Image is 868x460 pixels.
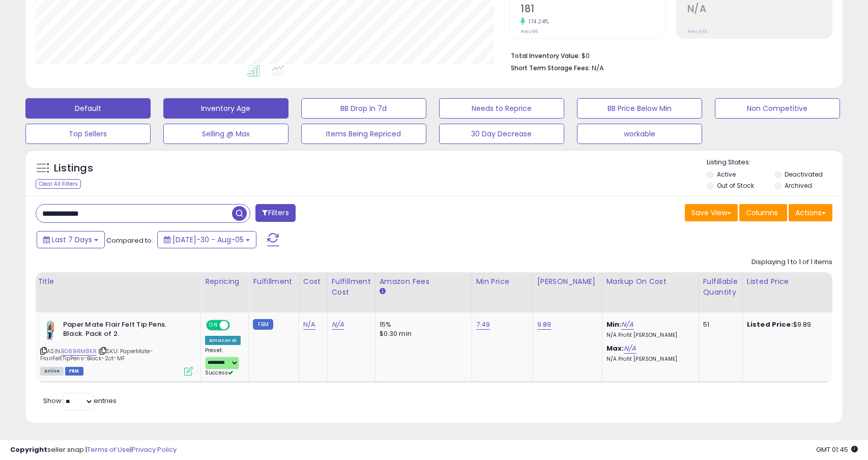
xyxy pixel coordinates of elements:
button: Non Competitive [715,98,840,119]
div: Preset: [205,347,241,377]
div: Cost [303,276,323,287]
div: Markup on Cost [606,276,695,287]
b: Total Inventory Value: [511,51,580,60]
button: 30 Day Decrease [439,124,564,144]
b: Short Term Storage Fees: [511,64,590,72]
b: Listed Price: [747,320,793,329]
a: N/A [621,320,633,330]
p: N/A Profit [PERSON_NAME] [606,332,691,339]
span: N/A [592,63,604,73]
a: Privacy Policy [132,445,177,454]
span: Show: entries [43,396,117,406]
small: Prev: N/A [687,28,707,35]
div: Title [38,276,196,287]
label: Out of Stock [717,181,754,190]
div: Fulfillable Quantity [703,276,738,298]
button: Selling @ Max [163,124,288,144]
span: [DATE]-30 - Aug-05 [172,235,244,245]
div: Min Price [476,276,529,287]
div: seller snap | | [10,445,177,455]
button: Default [25,98,151,119]
div: Clear All Filters [36,179,81,189]
div: [PERSON_NAME] [537,276,598,287]
div: ASIN: [40,320,193,375]
a: B08B41M8KR [61,347,97,356]
div: 51 [703,320,735,329]
div: $0.30 min [380,329,464,338]
a: N/A [332,320,344,330]
div: 15% [380,320,464,329]
small: Prev: 66 [520,28,538,35]
h2: N/A [687,3,832,17]
h2: 181 [520,3,666,17]
button: Items Being Repriced [301,124,426,144]
small: Amazon Fees. [380,287,386,296]
button: Inventory Age [163,98,288,119]
th: The percentage added to the cost of goods (COGS) that forms the calculator for Min & Max prices. [602,272,699,312]
a: N/A [303,320,315,330]
button: BB Price Below Min [577,98,702,119]
b: Max: [606,343,624,353]
a: 9.89 [537,320,552,330]
span: All listings currently available for purchase on Amazon [40,367,64,376]
span: Compared to: [106,236,153,245]
strong: Copyright [10,445,47,454]
li: $0 [511,49,825,61]
button: BB Drop in 7d [301,98,426,119]
button: Actions [789,204,832,221]
div: $9.89 [747,320,831,329]
a: 7.49 [476,320,490,330]
div: Fulfillment [253,276,294,287]
img: 51fVXToQTzL._SL40_.jpg [40,320,61,340]
button: Last 7 Days [37,231,105,248]
div: Amazon Fees [380,276,468,287]
span: Columns [746,208,778,218]
a: N/A [624,343,636,354]
label: Active [717,170,736,179]
div: Fulfillment Cost [332,276,371,298]
div: Displaying 1 to 1 of 1 items [751,257,832,267]
span: Success [205,369,233,377]
button: Top Sellers [25,124,151,144]
button: Save View [685,204,738,221]
span: | SKU: PaperMate-FlairFeltTipPens-Black-2ct-MF [40,347,153,362]
label: Archived [785,181,812,190]
div: Repricing [205,276,244,287]
small: FBM [253,319,273,330]
small: 174.24% [525,18,549,25]
b: Paper Mate Flair Felt Tip Pens. Black. Pack of 2. [63,320,187,341]
div: Listed Price [747,276,835,287]
span: FBM [65,367,83,376]
span: ON [207,321,220,329]
button: Filters [255,204,295,222]
span: 2025-08-15 01:45 GMT [816,445,858,454]
h5: Listings [54,161,93,176]
p: Listing States: [707,158,843,167]
div: Amazon AI [205,336,241,345]
p: N/A Profit [PERSON_NAME] [606,356,691,363]
button: Columns [739,204,787,221]
button: workable [577,124,702,144]
label: Deactivated [785,170,823,179]
button: [DATE]-30 - Aug-05 [157,231,256,248]
span: Last 7 Days [52,235,92,245]
a: Terms of Use [87,445,130,454]
b: Min: [606,320,622,329]
button: Needs to Reprice [439,98,564,119]
span: OFF [228,321,245,329]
